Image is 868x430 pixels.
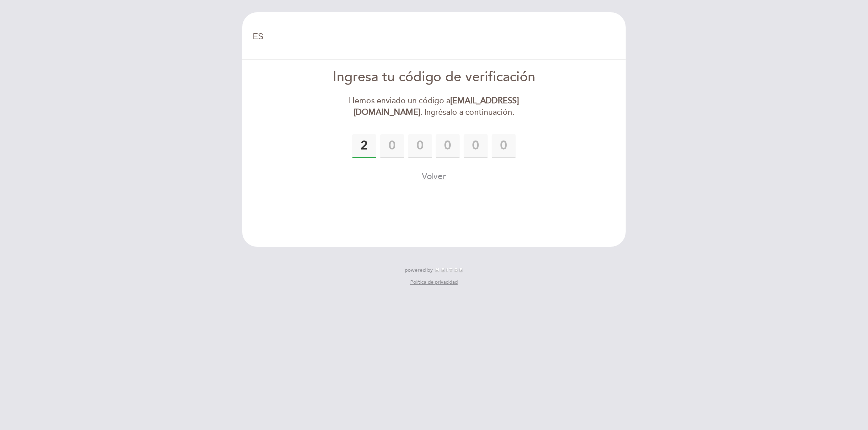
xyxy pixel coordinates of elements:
a: Política de privacidad [410,279,458,286]
button: Volver [422,170,446,183]
strong: [EMAIL_ADDRESS][DOMAIN_NAME] [354,96,519,117]
input: 0 [492,134,516,158]
img: MEITRE [435,268,463,273]
input: 0 [464,134,488,158]
input: 0 [436,134,460,158]
input: 0 [408,134,432,158]
a: powered by [405,267,463,274]
div: Ingresa tu código de verificación [320,68,549,87]
input: 0 [352,134,376,158]
span: powered by [405,267,433,274]
input: 0 [380,134,404,158]
div: Hemos enviado un código a . Ingrésalo a continuación. [320,95,549,118]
